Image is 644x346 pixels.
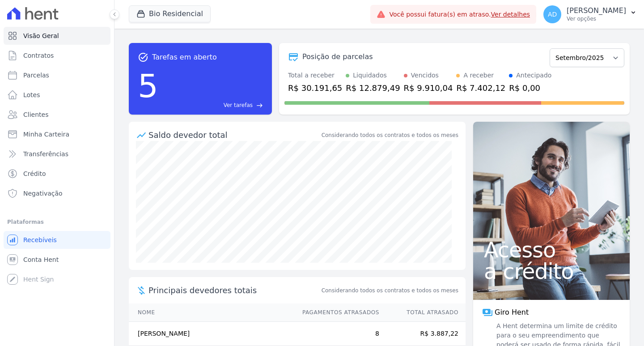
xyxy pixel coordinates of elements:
span: Giro Hent [495,307,529,318]
div: R$ 30.191,65 [288,82,342,94]
span: Tarefas em aberto [152,52,217,63]
span: Negativação [23,189,63,198]
div: 5 [138,63,158,109]
a: Clientes [4,106,110,124]
span: Você possui fatura(s) em atraso. [389,10,530,19]
td: R$ 3.887,22 [380,322,466,346]
p: Ver opções [567,15,626,22]
span: Visão Geral [23,31,59,40]
div: Posição de parcelas [302,51,373,62]
div: R$ 7.402,12 [456,82,505,94]
th: Pagamentos Atrasados [294,303,380,322]
a: Parcelas [4,66,110,84]
a: Contratos [4,47,110,64]
span: Recebíveis [23,235,57,244]
div: Considerando todos os contratos e todos os meses [322,131,458,139]
a: Negativação [4,184,110,202]
div: Plataformas [7,217,107,227]
a: Transferências [4,145,110,163]
a: Visão Geral [4,27,110,45]
div: R$ 12.879,49 [346,82,400,94]
span: Ver tarefas [224,101,253,109]
span: Contratos [23,51,54,60]
div: R$ 0,00 [509,82,551,94]
td: [PERSON_NAME] [129,322,294,346]
div: A receber [463,71,494,80]
p: [PERSON_NAME] [567,6,626,15]
a: Crédito [4,165,110,183]
span: Conta Hent [23,255,59,264]
span: AD [548,11,557,17]
span: Considerando todos os contratos e todos os meses [322,286,458,295]
span: east [256,102,263,109]
a: Lotes [4,86,110,104]
a: Minha Carteira [4,125,110,143]
span: a crédito [484,261,619,282]
div: R$ 9.910,04 [404,82,453,94]
span: Principais devedores totais [148,284,320,296]
div: Liquidados [353,71,387,80]
span: Crédito [23,169,46,178]
a: Ver detalhes [491,11,530,18]
a: Ver tarefas east [162,101,263,109]
a: Conta Hent [4,251,110,269]
button: Bio Residencial [129,5,211,22]
button: AD [PERSON_NAME] Ver opções [536,2,644,27]
span: Transferências [23,150,68,158]
div: Vencidos [411,71,439,80]
span: Clientes [23,110,48,119]
span: Lotes [23,90,40,99]
span: Acesso [484,239,619,261]
div: Antecipado [516,71,551,80]
span: Minha Carteira [23,130,69,139]
div: Total a receber [288,71,342,80]
th: Total Atrasado [380,303,466,322]
th: Nome [129,303,294,322]
span: task_alt [138,52,148,63]
div: Saldo devedor total [148,129,320,141]
a: Recebíveis [4,231,110,249]
td: 8 [294,322,380,346]
span: Parcelas [23,71,49,80]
